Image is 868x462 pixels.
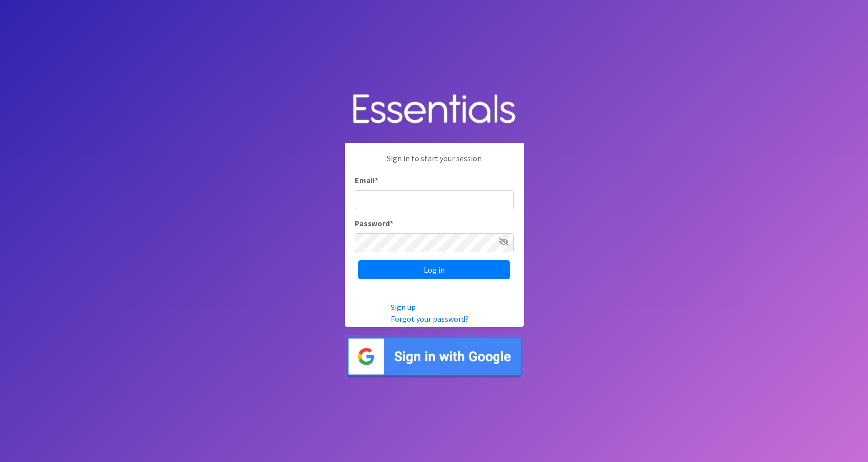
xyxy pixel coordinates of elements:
[355,217,393,229] label: Password
[390,218,393,228] abbr: required
[345,335,524,378] img: Sign in with Google
[355,174,378,186] label: Email
[355,153,514,174] p: Sign in to start your session
[375,175,378,185] abbr: required
[345,84,524,135] img: Human Essentials
[358,260,510,279] input: Log in
[391,314,469,324] a: Forgot your password?
[391,302,416,312] a: Sign up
